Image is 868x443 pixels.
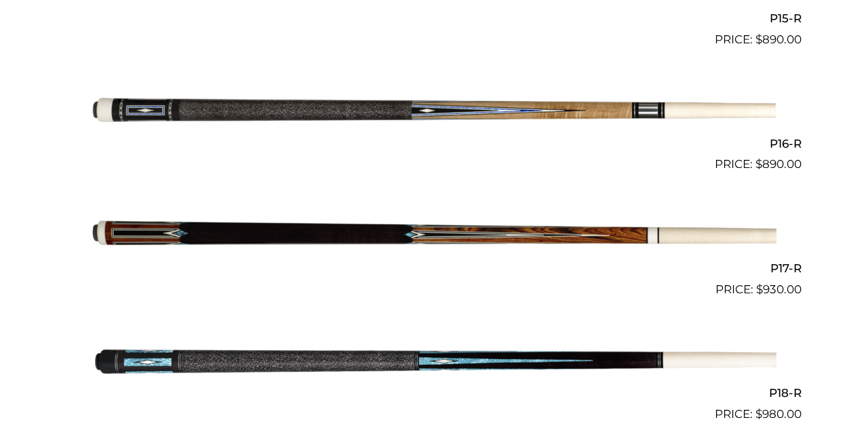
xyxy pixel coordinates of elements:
img: P18-R [92,304,776,418]
h2: P15-R [66,6,802,31]
bdi: 890.00 [755,33,802,46]
img: P16-R [92,54,776,168]
h2: P16-R [66,131,802,156]
a: P18-R $980.00 [66,304,802,423]
h2: P17-R [66,255,802,280]
span: $ [755,33,762,46]
a: P16-R $890.00 [66,54,802,173]
h2: P18-R [66,381,802,406]
span: $ [755,407,762,421]
bdi: 980.00 [755,407,802,421]
span: $ [756,282,763,296]
bdi: 930.00 [756,282,802,296]
img: P17-R [92,179,776,293]
span: $ [755,157,762,171]
a: P17-R $930.00 [66,179,802,298]
bdi: 890.00 [755,157,802,171]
